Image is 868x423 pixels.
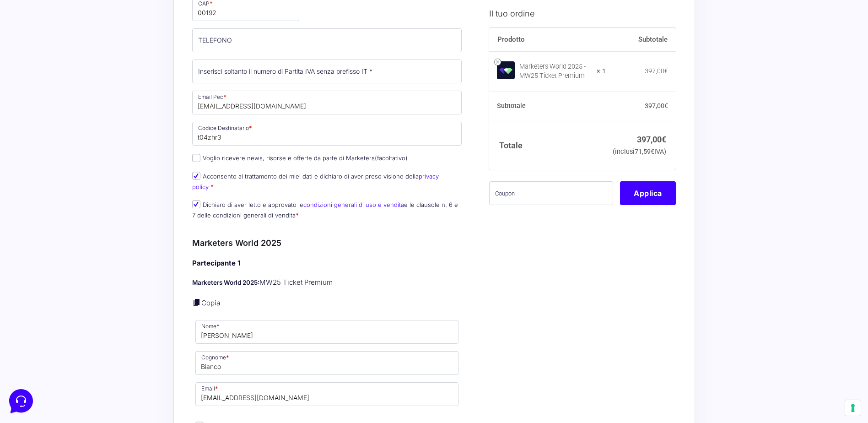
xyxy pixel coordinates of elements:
a: Copia i dettagli dell'acquirente [192,298,201,307]
label: Voglio ricevere news, risorse e offerte da parte di Marketers [192,154,408,162]
input: Acconsento al trattamento dei miei dati e dichiaro di aver preso visione dellaprivacy policy [192,172,200,180]
input: TELEFONO [192,28,462,52]
span: (facoltativo) [375,154,408,162]
small: (inclusi IVA) [613,148,666,156]
bdi: 397,00 [637,134,666,144]
span: 71,59 [635,148,654,156]
a: Copia [201,298,220,307]
input: Codice Destinatario * [192,122,462,146]
input: Coupon [489,181,613,205]
img: dark [29,51,48,70]
label: Dichiaro di aver letto e approvato le e le clausole n. 6 e 7 delle condizioni generali di vendita [192,201,458,219]
button: Home [7,294,64,315]
label: Acconsento al trattamento dei miei dati e dichiaro di aver preso visione della [192,173,439,190]
h2: Ciao da Marketers 👋 [7,7,154,22]
p: MW25 Ticket Premium [192,277,462,288]
button: Aiuto [119,294,176,315]
p: Aiuto [141,307,154,315]
input: Email Pec * [192,91,462,114]
button: Applica [620,181,676,205]
span: € [651,148,654,156]
bdi: 397,00 [645,67,668,75]
img: Marketers World 2025 - MW25 Ticket Premium [497,61,515,79]
h3: Marketers World 2025 [192,237,462,249]
input: Voglio ricevere news, risorse e offerte da parte di Marketers(facoltativo) [192,154,200,162]
input: Dichiaro di aver letto e approvato lecondizioni generali di uso e venditae le clausole n. 6 e 7 d... [192,200,200,208]
input: Inserisci soltanto il numero di Partita IVA senza prefisso IT * [192,60,462,83]
iframe: Customerly Messenger Launcher [7,387,35,415]
a: Apri Centro Assistenza [97,114,168,121]
span: € [664,67,668,75]
bdi: 397,00 [645,102,668,109]
th: Subtotale [606,27,676,51]
a: condizioni generali di uso e vendita [303,201,404,208]
span: € [664,102,668,109]
strong: × 1 [597,67,606,76]
span: Inizia una conversazione [59,82,135,90]
th: Prodotto [489,27,606,51]
img: dark [15,51,33,70]
h3: Il tuo ordine [489,7,676,19]
h4: Partecipante 1 [192,258,462,269]
div: Marketers World 2025 - MW25 Ticket Premium [519,62,591,81]
span: Trova una risposta [15,114,71,121]
p: Home [27,307,43,315]
th: Totale [489,121,606,170]
span: € [662,134,666,144]
th: Subtotale [489,92,606,121]
span: Le tue conversazioni [15,37,78,44]
img: dark [44,51,62,70]
strong: Marketers World 2025: [192,279,259,286]
button: Inizia una conversazione [15,77,168,95]
button: Messaggi [64,294,120,315]
input: Cerca un articolo... [21,133,150,142]
p: Messaggi [79,307,104,315]
button: Le tue preferenze relative al consenso per le tecnologie di tracciamento [845,400,861,416]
